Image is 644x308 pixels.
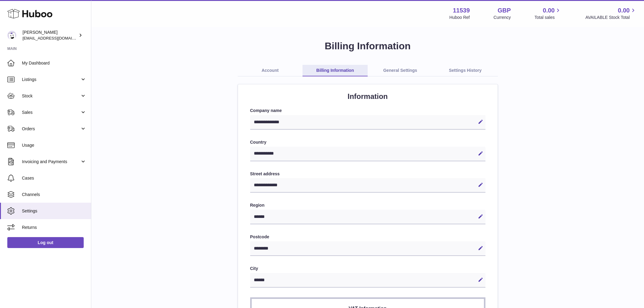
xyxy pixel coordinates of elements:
span: My Dashboard [22,60,86,66]
span: Total sales [534,15,562,20]
label: Street address [250,171,485,177]
span: AVAILABLE Stock Total [585,15,637,20]
span: 0.00 [618,6,630,15]
span: Orders [22,126,80,132]
label: Region [250,202,485,208]
span: Cases [22,175,86,181]
strong: 11539 [453,6,470,15]
h2: Information [250,92,485,101]
img: internalAdmin-11539@internal.huboo.com [7,31,16,40]
span: Settings [22,208,86,214]
a: Log out [7,237,84,248]
label: Company name [250,108,485,114]
span: Invoicing and Payments [22,159,80,165]
span: [EMAIL_ADDRESS][DOMAIN_NAME] [23,36,89,40]
a: General Settings [368,65,433,76]
div: Huboo Ref [450,15,470,20]
label: Postcode [250,234,485,240]
span: Sales [22,110,80,115]
span: Stock [22,93,80,99]
span: Returns [22,225,86,230]
span: Listings [22,77,80,82]
a: 0.00 AVAILABLE Stock Total [585,6,637,20]
label: City [250,266,485,271]
label: Country [250,139,485,145]
a: 0.00 Total sales [534,6,562,20]
a: Billing Information [303,65,368,76]
div: [PERSON_NAME] [23,30,77,41]
span: Channels [22,192,86,198]
a: Account [238,65,303,76]
h1: Billing Information [101,40,634,53]
span: 0.00 [543,6,555,15]
a: Settings History [433,65,498,76]
div: Currency [494,15,511,20]
span: Usage [22,142,86,148]
strong: GBP [498,6,511,15]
